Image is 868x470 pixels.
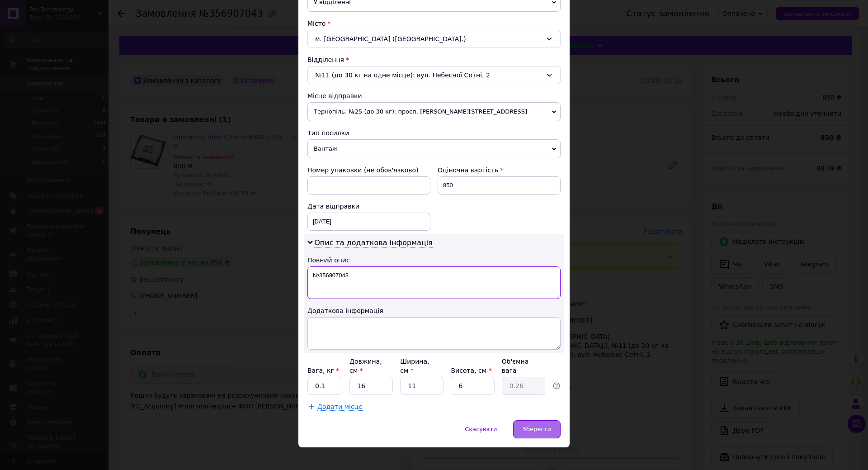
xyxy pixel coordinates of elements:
[349,358,382,374] label: Довжина, см
[307,55,561,64] div: Відділення
[307,166,430,175] div: Номер упаковки (не обов'язково)
[307,129,349,137] span: Тип посилки
[307,102,561,121] span: Тернопіль: №25 (до 30 кг): просп. [PERSON_NAME][STREET_ADDRESS]
[400,358,429,374] label: Ширина, см
[307,306,561,315] div: Додаткова інформація
[307,92,362,100] span: Місце відправки
[307,30,561,48] div: м. [GEOGRAPHIC_DATA] ([GEOGRAPHIC_DATA].)
[523,426,551,432] span: Зберегти
[307,66,561,84] div: №11 (до 30 кг на одне місце): вул. Небесної Сотні, 2
[307,139,561,158] span: Вантаж
[314,238,433,247] span: Опис та додаткова інформація
[307,256,561,265] div: Повний опис
[465,426,497,432] span: Скасувати
[307,19,561,28] div: Місто
[502,357,545,375] div: Об'ємна вага
[451,367,491,374] label: Висота, см
[307,266,561,299] textarea: №356907043
[307,202,430,211] div: Дата відправки
[307,367,339,374] label: Вага, кг
[438,166,561,175] div: Оціночна вартість
[317,403,363,411] span: Додати місце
